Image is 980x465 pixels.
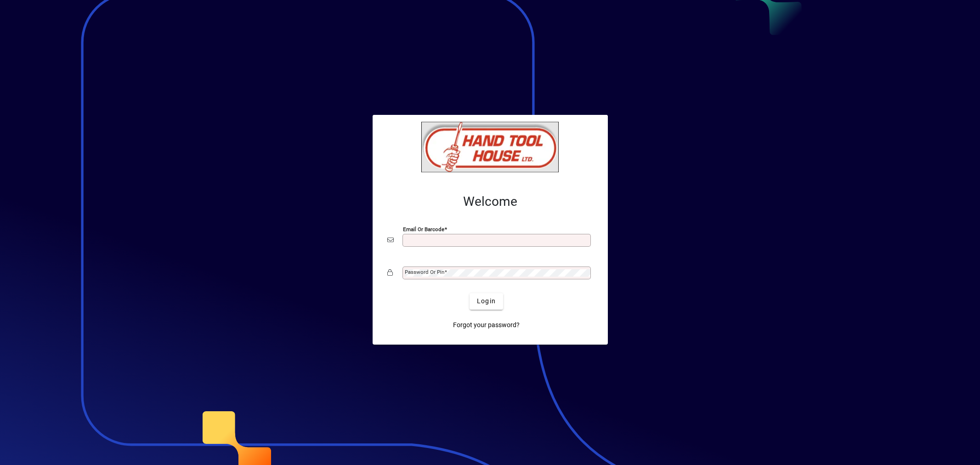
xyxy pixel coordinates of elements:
a: Forgot your password? [449,317,523,334]
mat-label: Password or Pin [405,269,444,275]
h2: Welcome [387,194,593,210]
button: Login [470,293,503,310]
span: Forgot your password? [453,320,520,330]
span: Login [477,296,496,306]
mat-label: Email or Barcode [403,226,444,232]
